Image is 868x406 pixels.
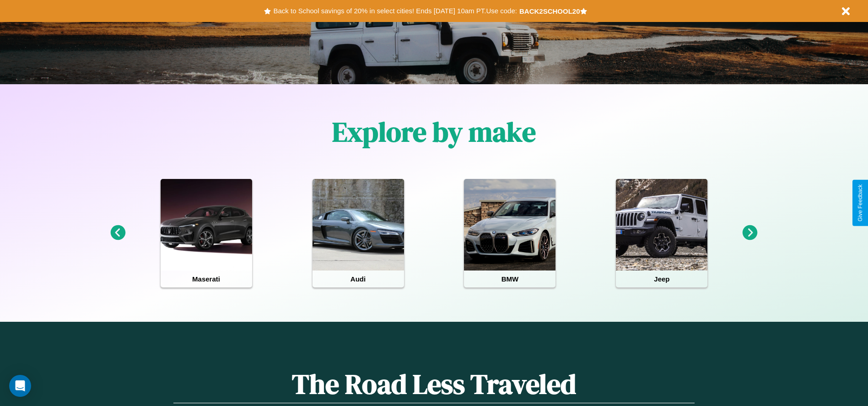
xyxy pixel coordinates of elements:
button: Back to School savings of 20% in select cities! Ends [DATE] 10am PT.Use code: [271,5,519,17]
div: Give Feedback [857,184,863,222]
b: BACK2SCHOOL20 [519,7,580,15]
h1: Explore by make [332,113,536,151]
h4: Maserati [161,271,252,287]
h4: Audi [313,271,404,287]
h1: The Road Less Traveled [173,365,694,403]
h4: BMW [464,271,555,287]
div: Open Intercom Messenger [9,375,31,397]
h4: Jeep [616,271,707,287]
